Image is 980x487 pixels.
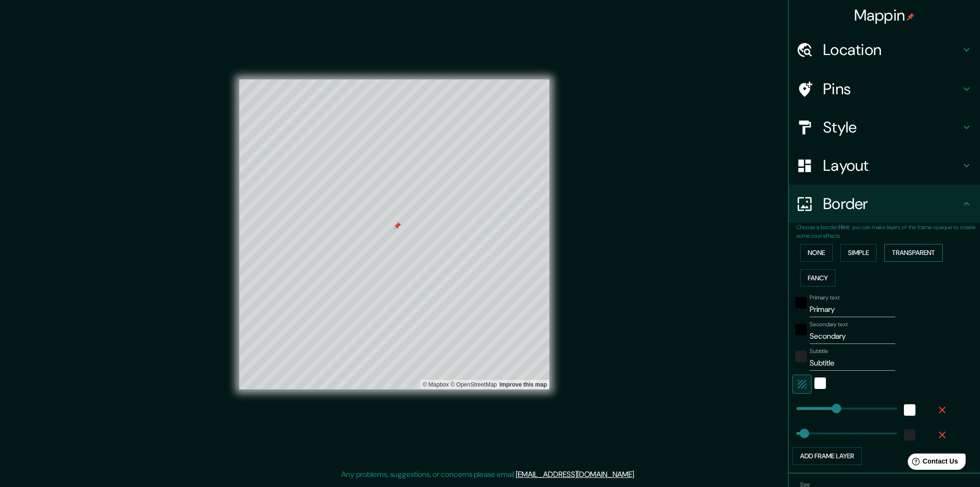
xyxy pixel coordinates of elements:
[795,324,807,335] button: black
[423,381,449,388] a: Mapbox
[904,429,915,441] button: color-222222
[637,469,639,480] div: .
[789,185,980,223] div: Border
[635,469,637,480] div: .
[823,194,961,213] h4: Border
[854,6,915,25] h4: Mappin
[810,347,828,355] label: Subtitle
[789,31,980,69] div: Location
[884,244,943,262] button: Transparent
[895,450,969,476] iframe: Help widget launcher
[823,40,961,59] h4: Location
[796,223,980,240] p: Choose a border. : you can make layers of the frame opaque to create some cool effects.
[838,223,849,231] b: Hint
[814,377,826,389] button: white
[789,70,980,108] div: Pins
[795,351,807,362] button: color-222222
[500,381,547,388] a: Map feedback
[840,244,877,262] button: Simple
[795,297,807,309] button: black
[810,294,839,302] label: Primary text
[823,156,961,175] h4: Layout
[789,146,980,185] div: Layout
[904,404,915,416] button: white
[516,469,634,479] a: [EMAIL_ADDRESS][DOMAIN_NAME]
[823,118,961,137] h4: Style
[823,79,961,99] h4: Pins
[800,269,835,287] button: Fancy
[810,321,848,329] label: Secondary text
[450,381,497,388] a: OpenStreetMap
[907,13,914,21] img: pin-icon.png
[789,108,980,146] div: Style
[800,244,833,262] button: None
[341,469,635,480] p: Any problems, suggestions, or concerns please email .
[792,447,862,465] button: Add frame layer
